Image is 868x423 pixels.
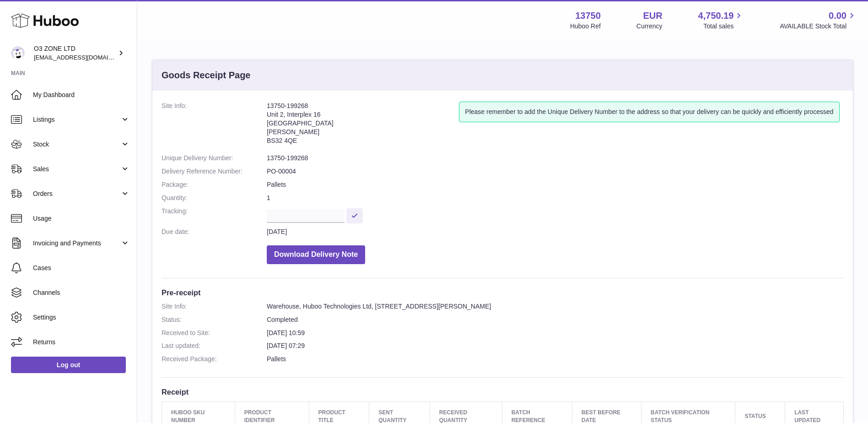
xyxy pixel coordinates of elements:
h3: Pre-receipt [162,287,844,298]
span: Total sales [703,22,744,31]
img: hello@o3zoneltd.co.uk [11,46,25,60]
div: Please remember to add the Unique Delivery Number to the address so that your delivery can be qui... [459,102,839,122]
span: Orders [33,190,120,198]
dt: Last updated: [162,342,267,350]
span: Listings [33,115,120,124]
span: Returns [33,338,130,347]
dt: Site Info: [162,102,267,149]
span: Channels [33,288,130,297]
dt: Unique Delivery Number: [162,154,267,163]
span: [EMAIL_ADDRESS][DOMAIN_NAME] [34,54,135,61]
div: Currency [636,22,663,31]
dd: 1 [267,194,844,202]
address: 13750-199268 Unit 2, Interplex 16 [GEOGRAPHIC_DATA] [PERSON_NAME] BS32 4QE [267,102,459,149]
dd: Warehouse, Huboo Technologies Ltd, [STREET_ADDRESS][PERSON_NAME] [267,302,844,311]
dt: Status: [162,315,267,324]
span: 4,750.19 [698,10,734,22]
button: Download Delivery Note [267,245,365,264]
dd: Completed [267,315,844,324]
a: 4,750.19 Total sales [698,10,744,31]
span: Settings [33,313,130,322]
dt: Tracking: [162,207,267,223]
strong: 13750 [575,10,601,22]
a: Log out [11,357,126,373]
h3: Goods Receipt Page [162,69,251,81]
dd: PO-00004 [267,167,844,176]
strong: EUR [643,10,662,22]
a: 0.00 AVAILABLE Stock Total [780,10,857,31]
span: My Dashboard [33,91,130,99]
div: O3 ZONE LTD [34,44,116,62]
span: Usage [33,214,130,223]
span: Stock [33,140,120,149]
dd: Pallets [267,180,844,189]
dt: Received to Site: [162,329,267,337]
dd: 13750-199268 [267,154,844,163]
dt: Package: [162,180,267,189]
span: AVAILABLE Stock Total [780,22,857,31]
dt: Due date: [162,228,267,236]
dd: [DATE] 10:59 [267,329,844,337]
span: 0.00 [829,10,846,22]
dt: Received Package: [162,355,267,363]
dd: [DATE] [267,228,844,236]
dt: Quantity: [162,194,267,202]
span: Cases [33,264,130,272]
dt: Site Info: [162,302,267,311]
dt: Delivery Reference Number: [162,167,267,176]
dd: [DATE] 07:29 [267,342,844,350]
div: Huboo Ref [570,22,601,31]
h3: Receipt [162,387,844,397]
span: Sales [33,165,120,174]
span: Invoicing and Payments [33,239,120,248]
dd: Pallets [267,355,844,363]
